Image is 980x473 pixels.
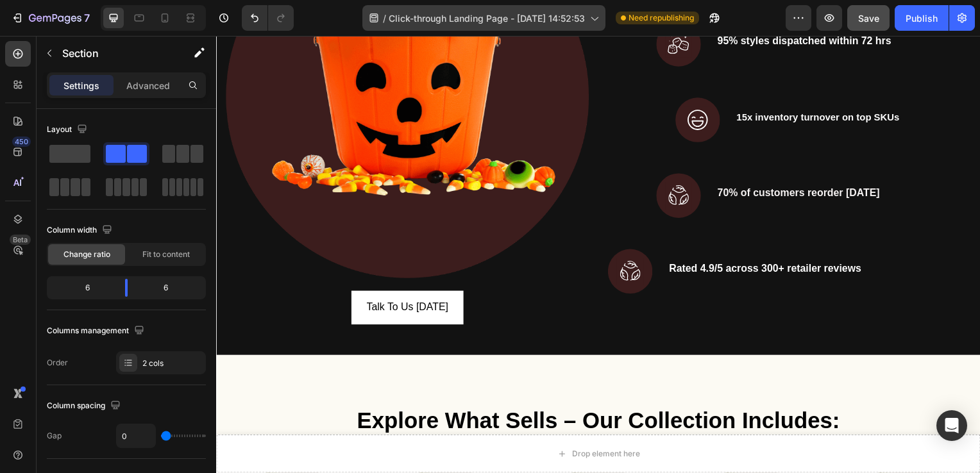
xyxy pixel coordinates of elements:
[47,430,62,442] div: Gap
[47,357,68,369] div: Order
[895,5,949,31] button: Publish
[10,235,31,245] div: Beta
[216,36,980,473] iframe: Design area
[47,397,123,415] div: Column spacing
[456,229,650,240] span: Rated 4.9/5 across 300+ retailer reviews
[383,12,386,25] span: /
[359,416,427,426] div: Drop element here
[389,12,585,25] span: Click-through Landing Page - [DATE] 14:52:53
[47,222,115,239] div: Column width
[47,121,90,138] div: Layout
[142,375,628,400] strong: Explore What Sells – Our Collection Includes:
[524,76,688,87] span: 15x inventory turnover on top SKUs
[142,249,190,260] span: Fit to content
[142,358,203,369] div: 2 cols
[242,5,294,31] div: Undo/Redo
[84,10,90,26] p: 7
[47,322,147,340] div: Columns management
[505,153,668,163] span: 70% of customers reorder [DATE]
[126,79,170,92] p: Advanced
[63,249,110,260] span: Change ratio
[63,79,99,92] p: Settings
[629,12,694,24] span: Need republishing
[858,13,879,24] span: Save
[138,279,203,297] div: 6
[49,279,115,297] div: 6
[12,137,31,147] div: 450
[847,5,890,31] button: Save
[906,12,938,25] div: Publish
[117,424,155,447] input: Auto
[936,410,967,441] div: Open Intercom Messenger
[62,46,167,61] p: Section
[5,5,96,31] button: 7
